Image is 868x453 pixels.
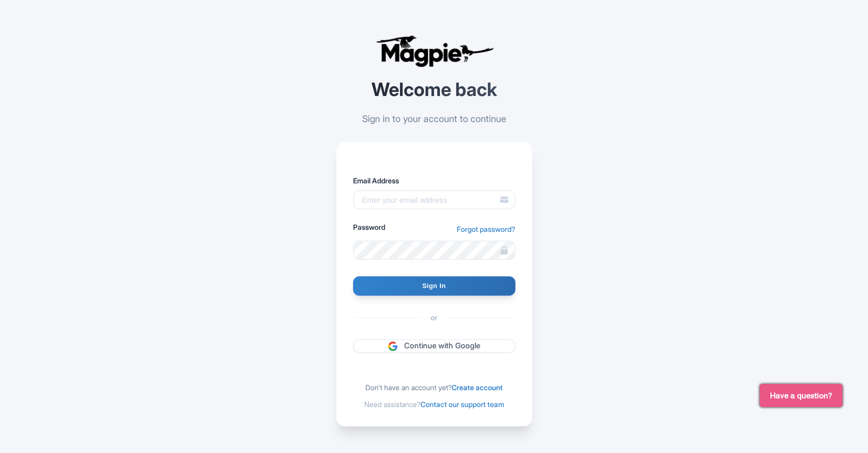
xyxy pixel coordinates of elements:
div: Need assistance? [353,399,515,410]
a: Forgot password? [457,224,515,234]
button: Have a question? [760,384,842,407]
p: Sign in to your account to continue [336,112,532,126]
label: Password [353,222,385,232]
h2: Welcome back [336,80,532,100]
a: Continue with Google [353,339,515,353]
input: Enter your email address [353,190,515,209]
span: or [423,312,445,323]
label: Email Address [353,175,515,186]
input: Sign In [353,276,515,296]
a: Create account [452,383,503,392]
div: Don't have an account yet? [353,382,515,393]
img: logo-ab69f6fb50320c5b225c76a69d11143b.png [373,35,496,67]
a: Contact our support team [420,400,504,409]
span: Have a question? [770,390,832,402]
